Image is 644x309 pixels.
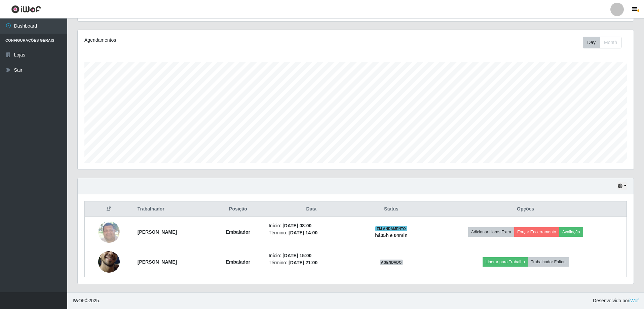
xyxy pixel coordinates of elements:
[134,201,212,217] th: Trabalhador
[282,253,311,258] time: [DATE] 15:00
[375,233,408,238] strong: há 05 h e 04 min
[73,298,85,303] span: IWOF
[468,227,514,237] button: Adicionar Horas Extra
[424,201,627,217] th: Opções
[138,229,177,235] strong: [PERSON_NAME]
[98,238,120,286] img: 1755034904390.jpeg
[98,218,120,246] img: 1697490161329.jpeg
[358,201,425,217] th: Status
[269,252,354,259] li: Início:
[269,259,354,266] li: Término:
[282,223,311,228] time: [DATE] 08:00
[138,259,177,265] strong: [PERSON_NAME]
[629,298,639,303] a: iWof
[289,260,317,265] time: [DATE] 21:00
[269,229,354,236] li: Término:
[600,37,621,48] button: Month
[583,37,621,48] div: First group
[375,226,407,231] span: EM ANDAMENTO
[380,260,403,265] span: AGENDADO
[226,259,250,265] strong: Embalador
[73,297,100,304] span: © 2025 .
[483,257,528,267] button: Liberar para Trabalho
[84,37,305,44] div: Agendamentos
[212,201,265,217] th: Posição
[528,257,569,267] button: Trabalhador Faltou
[583,37,627,48] div: Toolbar with button groups
[265,201,358,217] th: Data
[593,297,639,304] span: Desenvolvido por
[269,222,354,229] li: Início:
[583,37,600,48] button: Day
[226,229,250,235] strong: Embalador
[514,227,559,237] button: Forçar Encerramento
[559,227,583,237] button: Avaliação
[11,5,41,13] img: CoreUI Logo
[289,230,317,235] time: [DATE] 14:00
